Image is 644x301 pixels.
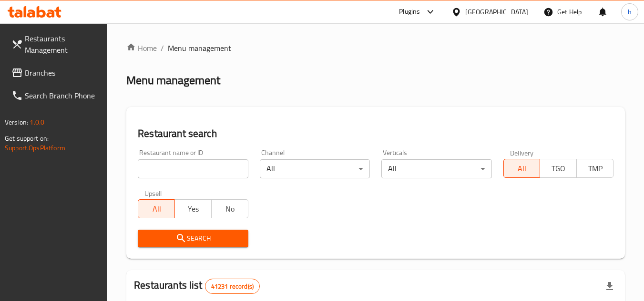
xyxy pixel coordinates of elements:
[25,67,100,78] span: Branches
[179,202,208,216] span: Yes
[4,84,108,107] a: Search Branch Phone
[628,7,632,17] span: h
[381,159,491,178] div: All
[138,230,248,247] button: Search
[399,6,420,18] div: Plugins
[503,159,541,178] button: All
[145,233,240,244] span: Search
[5,132,49,145] span: Get support on:
[4,61,108,84] a: Branches
[126,42,157,54] a: Home
[25,90,100,101] span: Search Branch Phone
[211,199,248,218] button: No
[138,126,613,141] h2: Restaurant search
[144,190,162,196] label: Upsell
[142,202,171,216] span: All
[581,162,610,175] span: TMP
[126,42,625,54] nav: breadcrumb
[540,159,577,178] button: TGO
[174,199,212,218] button: Yes
[5,116,28,128] span: Version:
[126,73,220,88] h2: Menu management
[205,282,259,291] span: 41231 record(s)
[260,159,370,178] div: All
[544,162,573,175] span: TGO
[138,199,175,218] button: All
[576,159,613,178] button: TMP
[598,275,621,298] div: Export file
[30,116,44,128] span: 1.0.0
[465,7,528,17] div: [GEOGRAPHIC_DATA]
[134,278,260,294] h2: Restaurants list
[168,42,231,54] span: Menu management
[161,42,164,54] li: /
[25,33,100,56] span: Restaurants Management
[508,162,537,175] span: All
[215,202,245,216] span: No
[510,149,534,156] label: Delivery
[4,27,108,61] a: Restaurants Management
[138,159,248,178] input: Search for restaurant name or ID..
[205,279,260,294] div: Total records count
[5,142,65,154] a: Support.OpsPlatform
